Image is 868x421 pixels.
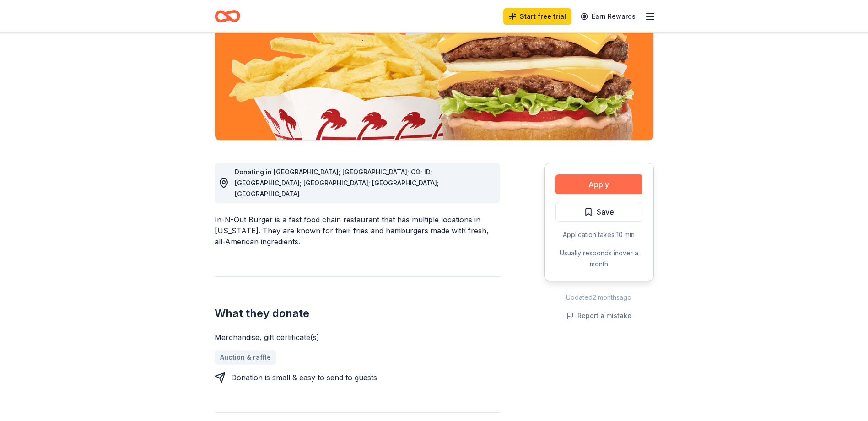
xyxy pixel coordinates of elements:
[597,206,614,218] span: Save
[544,292,654,303] div: Updated 2 months ago
[555,202,642,222] button: Save
[215,306,500,321] h2: What they donate
[555,229,642,240] div: Application takes 10 min
[215,214,500,247] div: In-N-Out Burger is a fast food chain restaurant that has multiple locations in [US_STATE]. They a...
[503,8,571,25] a: Start free trial
[215,332,500,343] div: Merchandise, gift certificate(s)
[566,310,631,321] button: Report a mistake
[235,168,439,198] span: Donating in [GEOGRAPHIC_DATA]; [GEOGRAPHIC_DATA]; CO; ID; [GEOGRAPHIC_DATA]; [GEOGRAPHIC_DATA]; [...
[575,8,641,25] a: Earn Rewards
[555,174,642,194] button: Apply
[555,248,642,270] div: Usually responds in over a month
[215,5,240,27] a: Home
[231,372,377,383] div: Donation is small & easy to send to guests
